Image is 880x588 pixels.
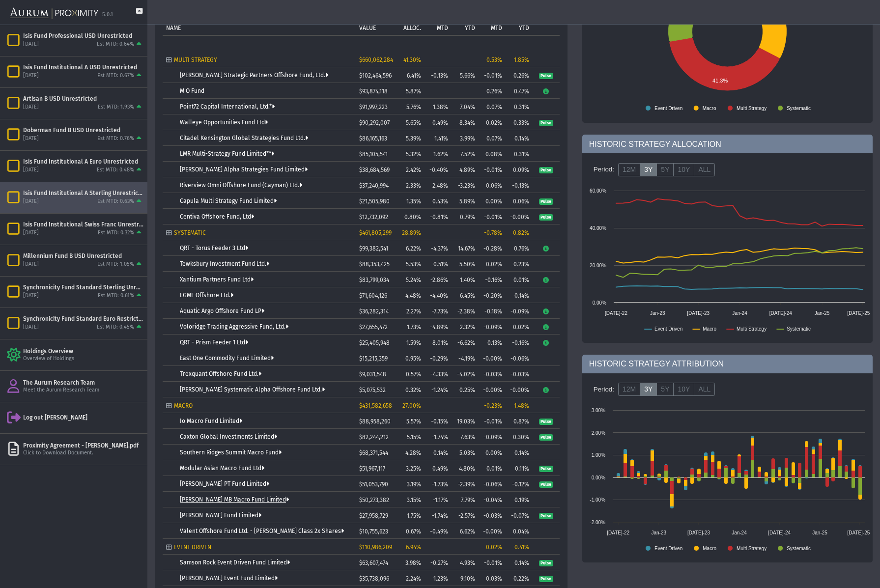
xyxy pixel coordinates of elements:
[406,167,421,173] span: 2.42%
[97,261,134,268] div: Est MTD: 1.05%
[425,445,452,460] td: 0.14%
[359,308,389,315] span: $36,282,314
[539,73,553,80] span: Pulse
[654,326,682,332] text: Event Driven
[452,382,479,397] td: 0.25%
[23,387,143,394] div: Meet the Aurum Research Team
[23,135,39,142] div: [DATE]
[618,383,640,396] label: 12M
[180,292,233,299] a: EGMF Offshore Ltd.
[23,324,39,331] div: [DATE]
[479,366,506,382] td: -0.03%
[605,310,627,316] text: [DATE]-22
[506,382,533,397] td: -0.00%
[180,559,290,566] a: Samson Rock Event Driven Fund Limited
[452,476,479,492] td: -2.39%
[452,445,479,460] td: 5.03%
[479,240,506,256] td: -0.28%
[539,72,553,79] a: Pulse
[506,193,533,209] td: 0.06%
[479,507,506,523] td: -0.03%
[506,162,533,177] td: 0.09%
[425,429,452,445] td: -1.74%
[174,56,217,63] span: MULTI STRATEGY
[359,324,388,331] span: $27,655,472
[452,272,479,287] td: 1.40%
[359,56,393,63] span: $660,062,284
[405,292,421,299] span: 4.48%
[656,383,674,396] label: 5Y
[479,570,506,586] td: 0.03%
[737,326,766,332] text: Multi Strategy
[539,120,553,127] span: Pulse
[180,323,288,330] a: Voloridge Trading Aggressive Fund, Ltd.
[506,366,533,382] td: -0.03%
[452,240,479,256] td: 14.67%
[452,413,479,429] td: 19.03%
[506,67,533,83] td: 0.26%
[590,225,606,231] text: 40.00%
[673,383,694,396] label: 10Y
[479,130,506,146] td: 0.07%
[425,287,452,303] td: -4.40%
[479,83,506,99] td: 0.26%
[590,188,606,194] text: 60.00%
[656,163,674,177] label: 5Y
[180,276,254,283] a: Xantium Partners Fund Ltd
[479,460,506,476] td: 0.01%
[23,229,39,237] div: [DATE]
[539,214,553,221] span: Pulse
[479,335,506,350] td: 0.13%
[539,560,553,567] span: Pulse
[437,25,448,31] p: MTD
[452,209,479,224] td: 0.79%
[703,326,716,332] text: Macro
[506,476,533,492] td: -0.12%
[479,445,506,460] td: 0.00%
[452,130,479,146] td: 3.99%
[452,99,479,114] td: 7.04%
[23,167,39,174] div: [DATE]
[479,19,506,35] td: Column MTD
[406,261,421,268] span: 5.53%
[479,476,506,492] td: -0.06%
[506,460,533,476] td: 0.11%
[452,350,479,366] td: -4.19%
[506,570,533,586] td: 0.22%
[406,88,421,95] span: 5.87%
[174,229,206,236] span: SYSTEMATIC
[539,418,553,424] a: Pulse
[180,166,308,173] a: [PERSON_NAME] Alpha Strategies Fund Limited
[180,496,289,503] a: [PERSON_NAME] MB Macro Fund Limited
[425,492,452,507] td: -1.17%
[479,67,506,83] td: -0.01%
[23,104,39,111] div: [DATE]
[479,162,506,177] td: -0.01%
[618,163,640,177] label: 12M
[23,126,143,134] div: Doberman Fund B USD Unrestricted
[482,229,502,236] div: -0.78%
[539,513,553,520] span: Pulse
[180,355,274,362] a: East One Commodity Fund Limited
[491,25,502,31] p: MTD
[539,480,553,487] a: Pulse
[539,433,553,440] a: Pulse
[98,229,134,237] div: Est MTD: 0.32%
[582,355,873,373] div: HISTORIC STRATEGY ATTRIBUTION
[425,209,452,224] td: -0.81%
[180,72,328,79] a: [PERSON_NAME] Strategic Partners Offshore Fund, Ltd.
[506,319,533,335] td: 0.02%
[539,167,553,174] span: Pulse
[23,292,39,300] div: [DATE]
[180,213,254,220] a: Centiva Offshore Fund, Ltd
[23,261,39,268] div: [DATE]
[403,56,421,63] span: 41.30%
[180,465,264,472] a: Modular Asian Macro Fund Ltd
[673,163,694,177] label: 10Y
[425,366,452,382] td: -4.33%
[539,575,553,582] a: Pulse
[425,460,452,476] td: 0.49%
[452,177,479,193] td: -3.23%
[506,99,533,114] td: 0.31%
[452,256,479,272] td: 5.50%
